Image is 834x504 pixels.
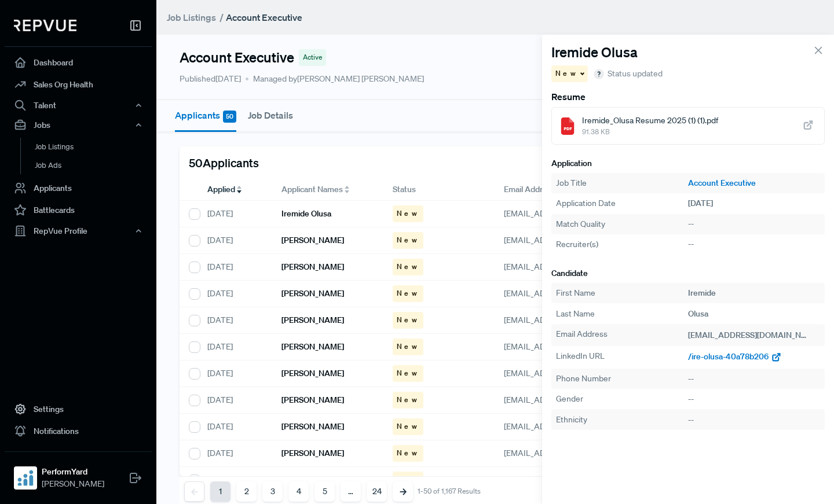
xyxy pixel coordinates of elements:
[5,51,152,73] a: Dashboard
[555,68,578,79] span: New
[504,262,637,272] span: [EMAIL_ADDRESS][DOMAIN_NAME]
[367,481,387,502] button: 24
[16,469,35,487] img: PerformYard
[20,156,167,175] a: Job Ads
[5,73,152,95] a: Sales Org Health
[393,183,416,196] span: Status
[556,328,688,342] div: Email Address
[393,481,413,502] button: Next
[5,221,152,241] button: RepVue Profile
[688,197,820,209] div: [DATE]
[582,127,718,137] span: 91.38 KB
[688,308,820,320] div: Olusa
[198,201,272,227] div: [DATE]
[189,156,259,170] h5: 50 Applicants
[688,393,820,405] div: --
[5,420,152,442] a: Notifications
[20,138,167,156] a: Job Listings
[504,315,637,325] span: [EMAIL_ADDRESS][DOMAIN_NAME]
[397,315,419,325] span: New
[688,373,820,385] div: --
[184,481,204,502] button: Previous
[281,209,331,219] h6: Iremide Olusa
[5,95,152,115] button: Talent
[551,91,825,102] h6: Resume
[281,262,344,272] h6: [PERSON_NAME]
[551,107,825,145] a: Iremide_Olusa Resume 2025 (1) (1).pdf91.38 KB
[180,73,241,85] p: Published [DATE]
[397,341,419,352] span: New
[303,52,322,62] span: Active
[504,208,637,219] span: [EMAIL_ADDRESS][DOMAIN_NAME]
[504,395,637,405] span: [EMAIL_ADDRESS][DOMAIN_NAME]
[341,481,361,502] button: …
[262,481,283,502] button: 3
[207,183,235,196] span: Applied
[397,474,419,485] span: New
[198,467,272,494] div: [DATE]
[220,12,224,23] span: /
[397,208,419,219] span: New
[281,342,344,352] h6: [PERSON_NAME]
[281,289,344,299] h6: [PERSON_NAME]
[582,115,718,127] span: Iremide_Olusa Resume 2025 (1) (1).pdf
[688,351,769,362] span: /ire-olusa-40a78b206
[556,287,688,299] div: First Name
[556,308,688,320] div: Last Name
[504,341,637,352] span: [EMAIL_ADDRESS][DOMAIN_NAME]
[198,254,272,281] div: [DATE]
[198,307,272,334] div: [DATE]
[288,481,309,502] button: 4
[5,398,152,420] a: Settings
[248,100,293,130] button: Job Details
[397,368,419,378] span: New
[5,451,152,495] a: PerformYardPerformYard[PERSON_NAME]
[688,239,694,249] span: --
[688,330,821,340] span: [EMAIL_ADDRESS][DOMAIN_NAME]
[198,440,272,467] div: [DATE]
[608,68,663,80] span: Status updated
[198,227,272,254] div: [DATE]
[504,183,555,196] span: Email Address
[198,387,272,414] div: [DATE]
[551,268,825,278] h6: Candidate
[397,448,419,458] span: New
[688,414,820,426] div: --
[226,12,302,23] strong: Account Executive
[281,475,344,485] h6: [PERSON_NAME]
[198,334,272,360] div: [DATE]
[556,414,688,426] div: Ethnicity
[198,414,272,440] div: [DATE]
[556,350,688,364] div: LinkedIn URL
[556,393,688,405] div: Gender
[14,20,76,31] img: RepVue
[198,281,272,307] div: [DATE]
[397,235,419,245] span: New
[281,395,344,405] h6: [PERSON_NAME]
[504,368,637,378] span: [EMAIL_ADDRESS][DOMAIN_NAME]
[236,481,257,502] button: 2
[504,288,637,299] span: [EMAIL_ADDRESS][DOMAIN_NAME]
[42,466,104,478] strong: PerformYard
[5,177,152,199] a: Applicants
[504,448,637,458] span: [EMAIL_ADDRESS][DOMAIN_NAME]
[281,369,344,378] h6: [PERSON_NAME]
[180,49,294,66] h4: Account Executive
[5,115,152,135] button: Jobs
[556,238,688,251] div: Recruiter(s)
[281,183,343,196] span: Applicant Names
[281,422,344,432] h6: [PERSON_NAME]
[504,421,637,432] span: [EMAIL_ADDRESS][DOMAIN_NAME]
[281,315,344,325] h6: [PERSON_NAME]
[246,73,424,85] span: Managed by [PERSON_NAME] [PERSON_NAME]
[5,199,152,221] a: Battlecards
[184,481,481,502] nav: pagination
[397,421,419,432] span: New
[397,262,419,272] span: New
[556,197,688,209] div: Application Date
[223,111,236,123] span: 50
[397,288,419,299] span: New
[504,235,637,245] span: [EMAIL_ADDRESS][DOMAIN_NAME]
